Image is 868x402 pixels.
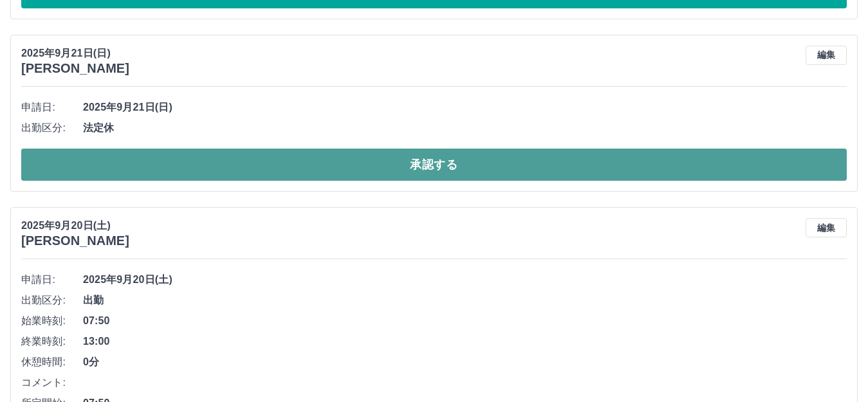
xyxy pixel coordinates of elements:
[83,100,847,115] span: 2025年9月21日(日)
[21,272,83,288] span: 申請日:
[21,313,83,329] span: 始業時刻:
[21,120,83,136] span: 出勤区分:
[21,61,129,76] h3: [PERSON_NAME]
[21,218,129,233] p: 2025年9月20日(土)
[83,293,847,308] span: 出勤
[21,233,129,248] h3: [PERSON_NAME]
[21,375,83,390] span: コメント:
[21,149,847,181] button: 承認する
[83,354,847,370] span: 0分
[21,354,83,370] span: 休憩時間:
[83,120,847,136] span: 法定休
[21,46,129,61] p: 2025年9月21日(日)
[806,218,847,237] button: 編集
[83,313,847,329] span: 07:50
[21,334,83,349] span: 終業時刻:
[83,272,847,288] span: 2025年9月20日(土)
[21,100,83,115] span: 申請日:
[21,293,83,308] span: 出勤区分:
[83,334,847,349] span: 13:00
[806,46,847,65] button: 編集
